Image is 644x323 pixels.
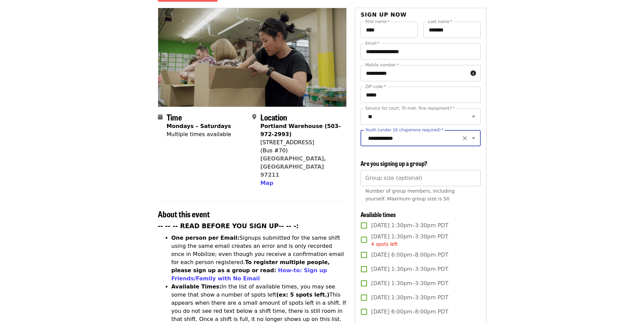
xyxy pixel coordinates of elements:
button: Map [260,179,273,187]
input: Email [361,43,480,60]
input: [object Object] [361,170,480,186]
label: Last name [428,20,452,24]
input: Mobile number [361,65,467,81]
span: [DATE] 1:30pm–3:30pm PDT [371,294,448,302]
label: Service for court, Tri-met, fine repayment? [365,106,455,110]
strong: Mondays – Saturdays [167,123,231,129]
strong: Portland Warehouse (503-972-2993) [260,123,341,137]
strong: Available Times: [171,283,222,290]
label: Email [365,41,380,45]
li: Signups submitted for the same shift using the same email creates an error and is only recorded o... [171,234,347,283]
span: Location [260,111,287,123]
i: calendar icon [158,114,163,120]
span: [DATE] 6:00pm–8:00pm PDT [371,251,448,259]
span: [DATE] 1:30pm–3:30pm PDT [371,221,448,230]
input: ZIP code [361,87,480,103]
span: Available times [361,210,396,219]
strong: -- -- -- READ BEFORE YOU SIGN UP-- -- -: [158,222,299,230]
strong: (ex: 5 spots left.) [276,292,329,298]
i: circle-info icon [471,70,476,77]
a: How-to: Sign up Friends/Family with No Email [171,267,327,282]
span: Time [167,111,182,123]
label: ZIP code [365,85,386,89]
a: [GEOGRAPHIC_DATA], [GEOGRAPHIC_DATA] 97211 [260,155,326,178]
input: First name [361,22,418,38]
span: [DATE] 1:30pm–3:30pm PDT [371,279,448,287]
span: Sign up now [361,12,407,18]
button: Open [469,133,478,143]
span: [DATE] 1:30pm–3:30pm PDT [371,233,448,248]
div: Multiple times available [167,130,231,138]
span: 4 spots left [371,241,398,247]
label: First name [365,20,390,24]
label: Mobile number [365,63,399,67]
strong: One person per Email: [171,235,240,241]
strong: To register multiple people, please sign up as a group or read: [171,259,330,274]
span: Are you signing up a group? [361,159,427,168]
i: map-marker-alt icon [252,114,256,120]
img: Oct/Nov/Dec - Portland: Repack/Sort (age 8+) organized by Oregon Food Bank [158,8,347,106]
div: [STREET_ADDRESS] [260,138,341,147]
button: Open [469,112,478,121]
div: (Bus #70) [260,147,341,155]
span: Number of group members, including yourself. Maximum group size is 50 [365,188,455,201]
input: Last name [423,22,481,38]
button: Clear [460,133,470,143]
span: [DATE] 1:30pm–3:30pm PDT [371,265,448,273]
label: Youth (under 16 chaperone required) [365,128,443,132]
span: About this event [158,208,210,220]
span: [DATE] 6:00pm–8:00pm PDT [371,308,448,316]
span: Map [260,180,273,186]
